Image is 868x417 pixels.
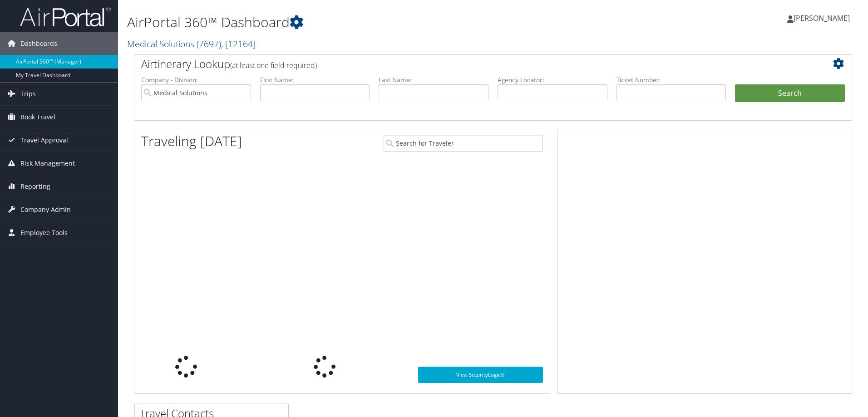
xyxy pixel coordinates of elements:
[20,152,75,175] span: Risk Management
[127,13,615,32] h1: AirPortal 360™ Dashboard
[141,56,785,72] h2: Airtinerary Lookup
[20,6,111,27] img: airportal-logo.png
[418,367,543,383] a: View SecurityLogic®
[260,75,370,84] label: First Name:
[384,135,543,152] input: Search for Traveler
[498,75,607,84] label: Agency Locator:
[20,175,50,198] span: Reporting
[20,106,55,128] span: Book Travel
[787,5,859,32] a: [PERSON_NAME]
[230,60,317,70] span: (at least one field required)
[221,38,256,50] span: , [ 12164 ]
[20,129,68,152] span: Travel Approval
[127,38,256,50] a: Medical Solutions
[20,83,36,105] span: Trips
[141,75,251,84] label: Company - Division:
[20,32,57,55] span: Dashboards
[197,38,221,50] span: ( 7697 )
[20,221,68,244] span: Employee Tools
[794,13,850,23] span: [PERSON_NAME]
[379,75,488,84] label: Last Name:
[20,198,71,221] span: Company Admin
[735,84,845,103] button: Search
[141,132,242,151] h1: Traveling [DATE]
[616,75,726,84] label: Ticket Number:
